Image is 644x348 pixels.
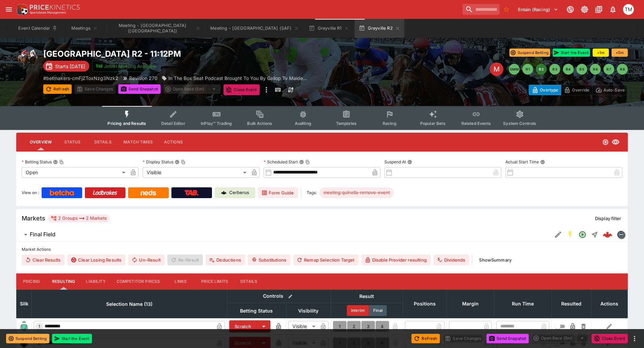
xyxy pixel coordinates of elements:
[175,160,180,164] button: Display StatusCopy To Clipboard
[37,324,42,329] span: 1
[578,231,587,239] svg: Open
[161,121,185,126] span: Detail Editor
[92,60,160,72] button: Jetbet Meeting Available
[143,159,173,165] p: Display Status
[24,134,57,150] button: Overview
[288,321,318,332] div: Visible
[295,121,311,126] span: Auditing
[248,255,290,265] button: Substitutions
[55,63,85,70] p: Starts [DATE]
[591,213,625,224] button: Display filter
[141,190,156,195] img: Neds
[305,160,310,164] button: Copy To Clipboard
[503,121,536,126] span: System Controls
[16,49,38,70] img: horse_racing.png
[163,84,221,94] div: split button
[369,305,387,316] button: Final
[16,273,47,290] button: Pricing
[490,62,503,76] div: Edit Meeting
[514,4,562,15] button: Select Tenant
[57,134,88,150] button: Status
[15,3,28,16] img: PriceKinetics Logo
[63,19,106,38] button: Meetings
[617,231,625,238] img: betmakers
[206,19,303,38] button: Meeting - Greyville (SAF)
[612,138,620,146] svg: Visible
[22,187,39,198] label: View on :
[17,290,32,318] th: Silk
[96,63,102,70] img: jetbet-logo.svg
[612,49,628,57] button: +5m
[617,64,628,75] button: R8
[461,121,491,126] span: Related Events
[536,64,547,75] button: R2
[185,190,199,195] img: TabNZ
[22,255,65,265] button: Clear Results
[233,307,280,315] span: Betting Status
[162,75,307,82] div: In The Box Seat Podcast Brought To You By Gallop Tv Maiden Plate (F & M)
[333,321,347,332] button: 1
[475,255,516,265] button: ShowSummary
[621,2,636,17] button: Tristan Matheson
[355,19,404,38] button: Greyville R2
[592,85,628,95] button: Auto-Save
[22,214,45,222] h5: Markets
[108,121,146,126] span: Pricing and Results
[319,189,394,196] span: meeting:quinella-remove-event
[299,160,304,164] button: Scheduled StartCopy To Clipboard
[307,187,317,198] label: Tags:
[509,64,628,75] nav: pagination navigation
[3,3,15,16] button: open drawer
[30,231,55,238] h6: Final Field
[43,49,336,59] h2: Copy To Clipboard
[603,230,612,239] div: 54d430a4-f558-453d-bd14-de0994cec12e
[102,106,542,130] div: Event type filters
[540,160,545,164] button: Actual Start Time
[433,255,469,265] button: Dividends
[376,321,389,332] button: 4
[591,290,627,318] th: Actions
[331,290,403,303] th: Result
[67,255,125,265] button: Clear Losing Results
[383,121,397,126] span: Racing
[168,75,307,82] p: In The Box Seat Podcast Brought To You By Gallop Tv Maide...
[293,255,359,265] button: Remap Selection Target
[6,334,49,343] button: Suspend Betting
[336,121,357,126] span: Templates
[196,273,234,290] button: Price Limits
[603,64,614,75] button: R7
[93,190,117,195] img: Ladbrokes
[578,3,591,16] button: Toggle light/dark mode
[128,255,164,265] button: Un-Result
[167,255,203,265] span: Re-Result
[229,320,257,332] button: Scratch
[347,321,361,332] button: 2
[30,5,80,10] img: PriceKinetics
[221,190,226,195] img: Cerberus
[50,190,74,195] img: Betcha
[623,4,634,15] div: Tristan Matheson
[108,19,205,38] button: Meeting - Tokyo City Keiba (JPN)
[16,228,552,241] button: Final Field
[447,290,494,318] th: Margin
[593,49,609,57] button: +1m
[291,307,326,315] span: Visibility
[549,64,560,75] button: R3
[30,11,66,14] img: Sportsbook Management
[593,3,605,16] button: Documentation
[529,85,628,95] div: Start From
[563,64,574,75] button: R4
[509,49,550,57] button: Suspend Betting
[529,85,561,95] button: Overtype
[129,75,158,82] p: Revision 270
[403,290,447,318] th: Positions
[99,300,160,308] span: Selection Name (13)
[59,160,64,164] button: Copy To Clipboard
[118,84,161,94] button: Send Snapshot
[407,160,412,164] button: Suspend At
[262,84,270,95] button: more
[462,4,500,15] input: search
[305,19,353,38] button: Greyville R1
[553,49,590,57] button: Start the Event
[111,273,166,290] button: Competitor Prices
